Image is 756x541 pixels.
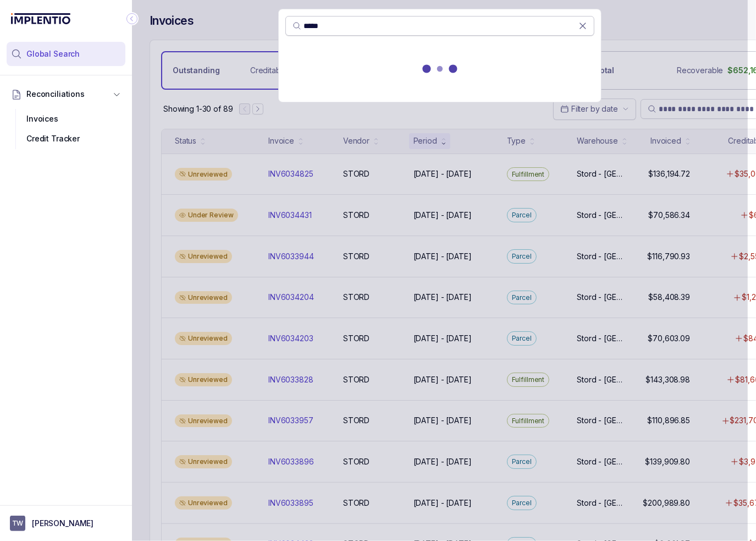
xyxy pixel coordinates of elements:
[10,516,122,531] button: User initials[PERSON_NAME]
[15,129,117,149] div: Credit Tracker
[10,516,25,531] span: User initials
[26,89,85,100] span: Reconciliations
[15,109,117,129] div: Invoices
[26,48,80,59] span: Global Search
[32,518,93,529] p: [PERSON_NAME]
[7,107,125,151] div: Reconciliations
[125,12,139,25] div: Collapse Icon
[7,82,125,106] button: Reconciliations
